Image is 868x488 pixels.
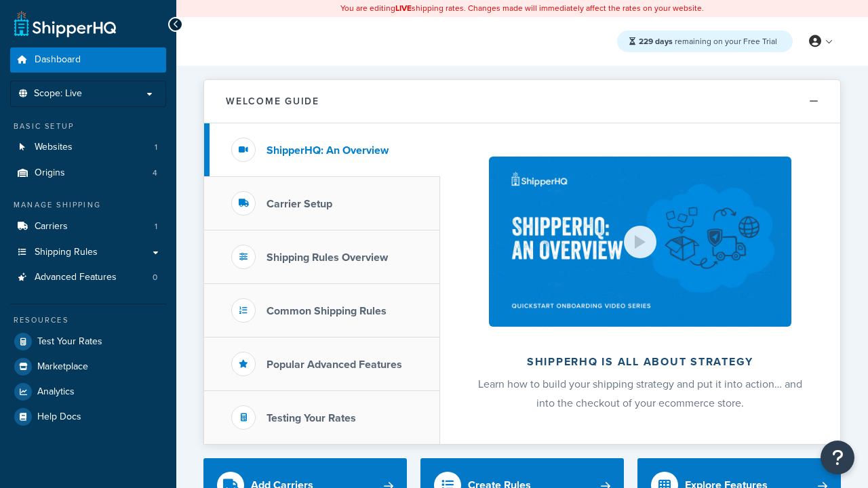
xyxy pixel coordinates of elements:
[267,251,388,264] h3: Shipping Rules Overview
[267,305,387,317] h3: Common Shipping Rules
[37,361,88,373] span: Marketplace
[10,329,166,354] a: Test Your Rates
[155,142,157,153] span: 1
[10,199,166,211] div: Manage Shipping
[267,198,332,210] h3: Carrier Setup
[10,121,166,132] div: Basic Setup
[37,411,81,423] span: Help Docs
[10,265,166,290] a: Advanced Features0
[155,221,157,232] span: 1
[267,144,389,157] h3: ShipperHQ: An Overview
[821,441,854,474] button: Open Resource Center
[10,380,166,404] a: Analytics
[35,272,117,283] span: Advanced Features
[639,35,673,47] strong: 229 days
[10,161,166,186] a: Origins4
[639,35,777,47] span: remaining on your Free Trial
[10,240,166,265] a: Shipping Rules
[10,405,166,429] a: Help Docs
[489,157,791,327] img: ShipperHQ is all about strategy
[476,356,804,368] h2: ShipperHQ is all about strategy
[10,265,166,290] li: Advanced Features
[37,336,102,348] span: Test Your Rates
[153,272,157,283] span: 0
[34,88,82,100] span: Scope: Live
[478,376,802,411] span: Learn how to build your shipping strategy and put it into action… and into the checkout of your e...
[226,96,319,106] h2: Welcome Guide
[10,214,166,239] li: Carriers
[35,247,98,258] span: Shipping Rules
[10,161,166,186] li: Origins
[267,412,356,424] h3: Testing Your Rates
[153,167,157,179] span: 4
[204,80,840,123] button: Welcome Guide
[267,359,402,371] h3: Popular Advanced Features
[35,167,65,179] span: Origins
[10,47,166,73] a: Dashboard
[35,221,68,232] span: Carriers
[37,386,75,398] span: Analytics
[10,314,166,326] div: Resources
[10,354,166,379] a: Marketplace
[35,142,73,153] span: Websites
[10,135,166,160] a: Websites1
[35,54,81,66] span: Dashboard
[10,135,166,160] li: Websites
[395,2,412,14] b: LIVE
[10,214,166,239] a: Carriers1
